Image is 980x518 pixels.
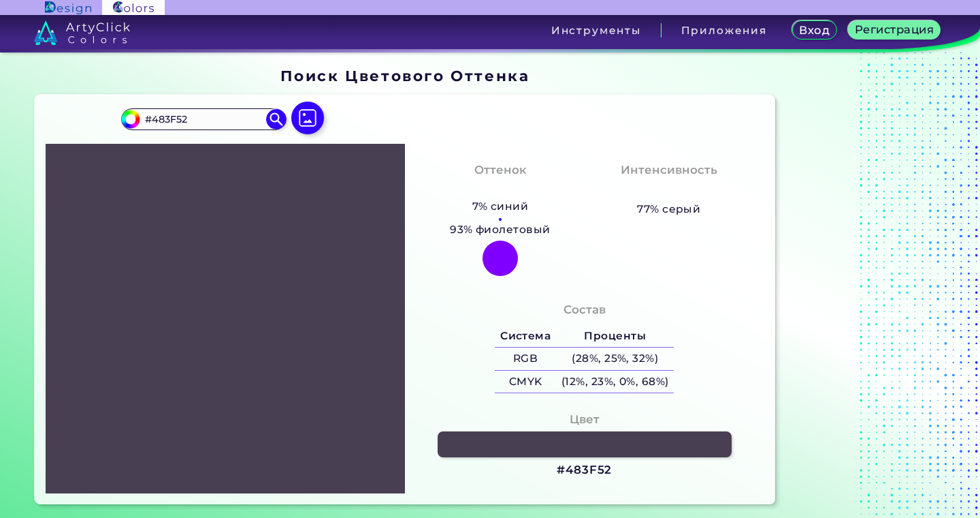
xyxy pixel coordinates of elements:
ya-tr-span: CMYK [509,375,542,388]
ya-tr-span: Инструменты [551,24,641,37]
h5: (12%, 23%, 0%, 68%) [556,371,674,393]
img: logo_artyclick_colors_white.svg [34,20,130,45]
img: Логотип ArtyClick Design [45,1,91,14]
ya-tr-span: Поиск Цветового Оттенка [280,67,530,85]
ya-tr-span: Оттенок [474,163,526,177]
ya-tr-span: Интенсивность [621,163,717,177]
ya-tr-span: Бледный [638,183,699,196]
ya-tr-span: #483F52 [557,463,612,476]
input: введите цвет.. [140,110,267,128]
ya-tr-span: Фиолетовый [457,183,542,196]
ya-tr-span: Приложения [681,24,767,37]
a: Регистрация [852,22,936,39]
img: поиск значков [266,109,287,129]
ya-tr-span: Проценты [584,329,646,342]
ya-tr-span: 77% серый [637,202,700,215]
ya-tr-span: 93% фиолетовый [450,221,551,239]
ya-tr-span: RGB [513,352,538,365]
img: изображение значка [291,102,324,134]
ya-tr-span: Вход [801,24,829,36]
ya-tr-span: Состав [563,303,606,316]
h5: (28%, 25%, 32%) [556,348,674,370]
ya-tr-span: Регистрация [858,23,930,35]
ya-tr-span: 7% синий [472,200,529,213]
ya-tr-span: Система [500,329,551,342]
ya-tr-span: Цвет [570,412,600,426]
a: Вход [794,22,835,39]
